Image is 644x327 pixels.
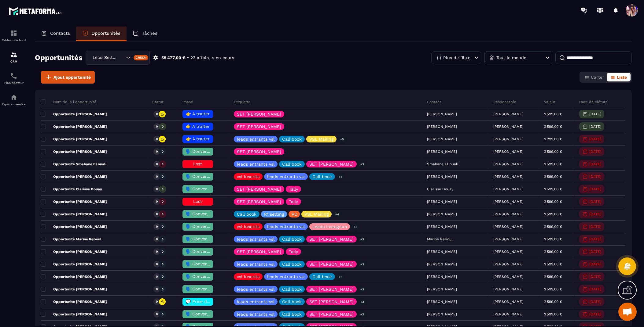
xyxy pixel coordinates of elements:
[41,212,107,217] p: Opportunité [PERSON_NAME]
[309,300,354,304] p: SET [PERSON_NAME]
[156,149,158,154] p: 0
[493,99,516,104] p: Responsable
[187,55,189,61] p: •
[237,312,274,316] p: leads entrants vsl
[156,237,158,241] p: 0
[2,89,26,110] a: automationsautomationsEspace membre
[544,250,562,254] p: 2 599,00 €
[237,137,274,141] p: leads entrants vsl
[312,174,332,179] p: Call book
[186,274,240,279] span: 🗣️ Conversation en cours
[41,312,107,317] p: Opportunité [PERSON_NAME]
[186,111,210,116] span: 👉 A traiter
[282,287,302,291] p: Call book
[589,237,601,241] p: [DATE]
[142,31,157,36] p: Tâches
[186,149,240,154] span: 🗣️ Conversation en cours
[41,174,107,179] p: Opportunité [PERSON_NAME]
[50,31,70,36] p: Contacts
[237,199,281,204] p: SET [PERSON_NAME]
[282,262,302,266] p: Call book
[41,237,101,242] p: Opportunité Marine Reboul
[193,161,202,166] span: Lost
[156,262,158,266] p: 0
[237,250,281,254] p: SET [PERSON_NAME]
[282,312,302,316] p: Call book
[41,274,107,279] p: Opportunité [PERSON_NAME]
[186,249,240,254] span: 🗣️ Conversation en cours
[493,149,523,154] p: [PERSON_NAME]
[358,299,366,305] p: +3
[152,99,164,104] p: Statut
[493,199,523,204] p: [PERSON_NAME]
[607,73,631,81] button: Liste
[156,300,158,304] p: 0
[544,262,562,266] p: 2 599,00 €
[156,174,158,179] p: 0
[2,38,26,42] p: Tableau de bord
[493,287,523,291] p: [PERSON_NAME]
[493,162,523,166] p: [PERSON_NAME]
[591,75,602,80] span: Carte
[182,99,193,104] p: Phase
[493,225,523,229] p: [PERSON_NAME]
[589,137,601,141] p: [DATE]
[35,52,83,64] h2: Opportunités
[156,250,158,254] p: 0
[41,112,107,117] p: Opportunité [PERSON_NAME]
[289,187,298,191] p: Tally
[544,162,562,166] p: 2 599,00 €
[358,261,366,268] p: +3
[309,262,354,266] p: SET [PERSON_NAME]
[544,99,555,104] p: Valeur
[237,287,274,291] p: leads entrants vsl
[186,186,240,191] span: 🗣️ Conversation en cours
[544,174,562,179] p: 2 599,00 €
[91,54,118,61] span: Lead Setting
[544,212,562,216] p: 2 599,00 €
[544,137,562,141] p: 2 299,00 €
[589,124,601,129] p: [DATE]
[2,46,26,68] a: formationformationCRM
[544,225,562,229] p: 2 599,00 €
[156,225,158,229] p: 0
[41,287,107,292] p: Opportunité [PERSON_NAME]
[186,224,240,229] span: 🗣️ Conversation en cours
[156,312,158,316] p: 0
[589,250,601,254] p: [DATE]
[41,124,107,129] p: Opportunité [PERSON_NAME]
[351,224,359,230] p: +5
[267,225,305,229] p: leads entrants vsl
[358,286,366,293] p: +3
[10,94,17,101] img: automations
[156,275,158,279] p: 0
[161,55,186,61] p: 59 477,00 €
[41,137,107,142] p: Opportunité [PERSON_NAME]
[544,112,562,116] p: 2 599,00 €
[264,212,284,216] p: R1 setting
[589,262,601,266] p: [DATE]
[156,137,158,141] p: 0
[309,237,354,241] p: SET [PERSON_NAME]
[544,187,562,191] p: 2 599,00 €
[186,286,240,291] span: 🗣️ Conversation en cours
[544,124,562,129] p: 2 599,00 €
[9,5,64,17] img: logo
[589,149,601,154] p: [DATE]
[581,73,606,81] button: Carte
[237,162,274,166] p: leads entrants vsl
[41,249,107,254] p: Opportunité [PERSON_NAME]
[493,212,523,216] p: [PERSON_NAME]
[493,312,523,316] p: [PERSON_NAME]
[289,199,298,204] p: Tally
[2,68,26,89] a: schedulerschedulerPlanificateur
[579,99,608,104] p: Date de clôture
[156,287,158,291] p: 0
[544,287,562,291] p: 2 599,00 €
[304,212,329,216] p: VSL Mailing
[589,174,601,179] p: [DATE]
[190,55,234,61] p: 23 affaire s en cours
[493,300,523,304] p: [PERSON_NAME]
[237,262,274,266] p: leads entrants vsl
[41,71,95,84] button: Ajout opportunité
